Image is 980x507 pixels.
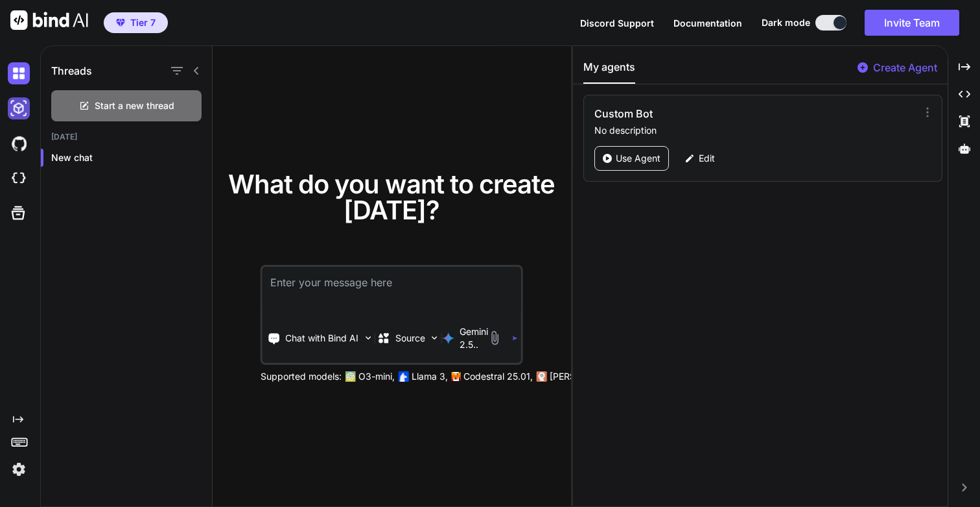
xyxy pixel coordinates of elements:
[261,370,342,383] p: Supported models:
[95,99,174,112] span: Start a new thread
[594,106,820,121] h3: Custom Bot
[580,16,654,30] button: Discord Support
[130,16,156,29] span: Tier 7
[51,63,92,79] h1: Threads
[550,370,675,383] p: [PERSON_NAME] 3.7 Sonnet,
[441,332,454,345] img: Gemini 2.5 Pro
[51,151,212,164] p: New chat
[10,10,88,30] img: Bind AI
[8,132,30,155] img: githubDark
[358,370,395,383] p: O3-mini,
[412,370,448,383] p: Llama 3,
[285,332,358,345] p: Chat with Bind AI
[460,325,488,351] p: Gemini 2.5..
[762,16,810,29] span: Dark mode
[399,371,409,382] img: Llama2
[616,152,660,165] p: Use Agent
[699,152,715,165] p: Edit
[673,18,742,29] span: Documentation
[865,10,959,36] button: Invite Team
[594,124,917,137] p: No description
[362,332,373,343] img: Pick Tools
[345,371,356,382] img: GPT-4
[673,16,742,30] button: Documentation
[583,59,635,84] button: My agents
[116,19,125,27] img: premium
[8,97,30,119] img: darkAi-studio
[537,371,547,382] img: claude
[463,370,533,383] p: Codestral 25.01,
[487,330,502,345] img: attachment
[452,372,461,381] img: Mistral-AI
[873,60,937,75] p: Create Agent
[104,12,168,33] button: premiumTier 7
[580,18,654,29] span: Discord Support
[228,168,555,226] span: What do you want to create [DATE]?
[513,336,518,341] img: icon
[41,132,212,142] h2: [DATE]
[8,458,30,480] img: settings
[8,167,30,190] img: cloudideIcon
[8,62,30,84] img: darkChat
[429,332,440,343] img: Pick Models
[395,332,425,345] p: Source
